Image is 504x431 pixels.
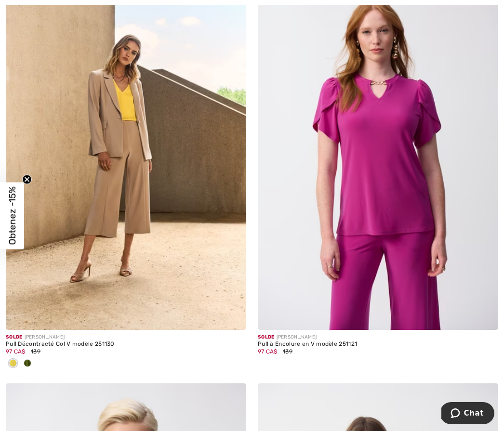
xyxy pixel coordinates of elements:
div: Greenery [20,356,35,372]
span: 139 [283,348,292,355]
span: 97 CA$ [6,348,26,355]
iframe: Ouvre un widget dans lequel vous pouvez chatter avec l’un de nos agents [441,402,494,426]
button: Close teaser [22,174,32,184]
div: Citrus [6,356,20,372]
span: Obtenez -15% [7,186,18,245]
span: 139 [31,348,40,355]
div: [PERSON_NAME] [6,334,246,341]
span: Solde [258,334,275,340]
span: Solde [6,334,23,340]
div: [PERSON_NAME] [258,334,498,341]
div: Pull à Encolure en V modèle 251121 [258,341,498,348]
span: 97 CA$ [258,348,278,355]
div: Pull Décontracté Col V modèle 251130 [6,341,246,348]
